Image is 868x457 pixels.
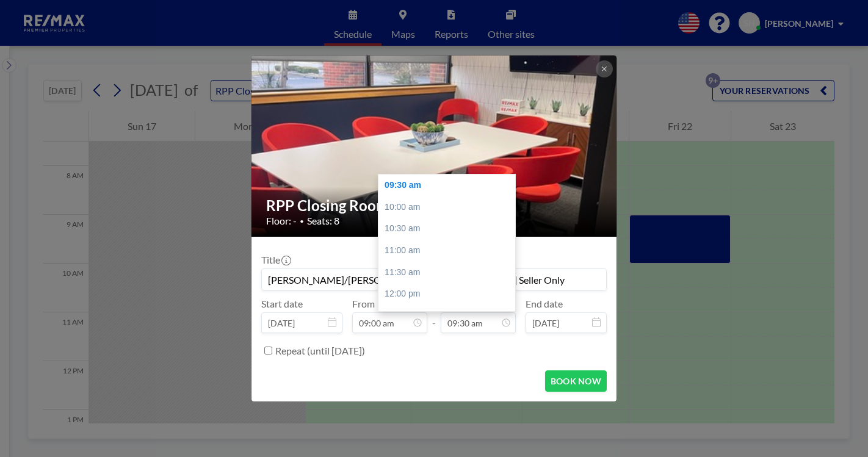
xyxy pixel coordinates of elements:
span: Floor: - [266,215,297,227]
span: • [300,217,304,226]
div: 10:30 am [378,218,521,240]
label: Title [261,254,290,266]
div: 12:00 pm [378,283,521,305]
label: End date [526,298,563,310]
span: Seats: 8 [307,215,339,227]
h2: RPP Closing Room [266,196,603,215]
div: 12:30 pm [378,305,521,327]
div: 11:00 am [378,240,521,262]
label: Start date [261,298,303,310]
span: - [432,302,436,329]
input: Stephanie's reservation [262,269,606,290]
div: 09:30 am [378,175,521,196]
label: Repeat (until [DATE]) [275,345,365,357]
button: BOOK NOW [545,370,607,392]
label: From [352,298,375,310]
div: 10:00 am [378,196,521,218]
div: 11:30 am [378,262,521,284]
